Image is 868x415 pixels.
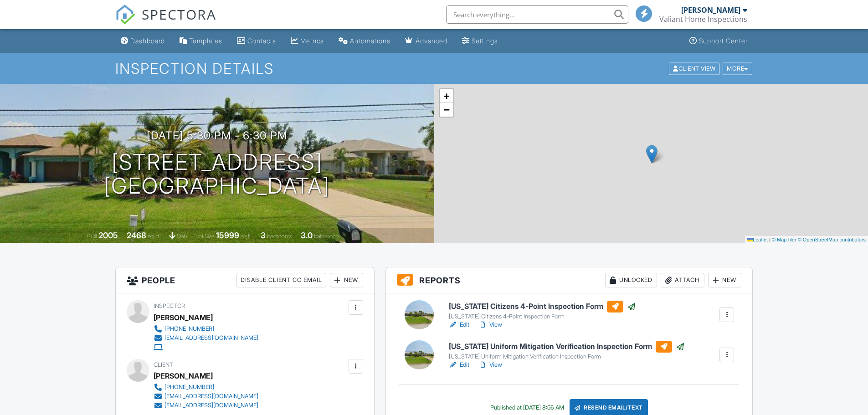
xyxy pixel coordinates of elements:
div: 3 [261,231,266,240]
div: Attach [661,273,704,287]
a: Leaflet [747,237,768,242]
a: View [478,360,502,369]
div: [US_STATE] Uniform Mitigation Verification Inspection Form [449,353,685,360]
div: Published at [DATE] 8:56 AM [490,404,564,411]
div: Settings [472,37,498,45]
div: New [330,273,363,287]
a: © OpenStreetMap contributors [798,237,866,242]
h1: Inspection Details [115,61,753,77]
div: Templates [189,37,222,45]
img: The Best Home Inspection Software - Spectora [115,5,135,25]
a: [EMAIL_ADDRESS][DOMAIN_NAME] [154,392,258,401]
div: Support Center [699,37,748,45]
a: Settings [458,33,502,50]
div: More [723,62,752,75]
div: [PHONE_NUMBER] [164,325,214,333]
div: [EMAIL_ADDRESS][DOMAIN_NAME] [164,334,258,342]
div: [PERSON_NAME] [154,311,213,324]
a: Zoom in [440,89,453,103]
div: Metrics [300,37,324,45]
span: − [443,104,449,115]
a: Contacts [233,33,280,50]
div: New [708,273,741,287]
a: Templates [176,33,226,50]
h1: [STREET_ADDRESS] [GEOGRAPHIC_DATA] [104,150,330,199]
div: Unlocked [605,273,657,287]
span: Client [154,361,173,368]
div: Client View [669,62,719,75]
a: Support Center [686,33,751,50]
div: Advanced [416,37,447,45]
div: Disable Client CC Email [236,273,326,287]
span: sq. ft. [148,233,160,240]
div: 2005 [98,231,118,240]
span: | [769,237,770,242]
div: 3.0 [301,231,313,240]
a: Automations (Basic) [335,33,394,50]
div: Automations [350,37,390,45]
div: Contacts [247,37,276,45]
a: Dashboard [117,33,169,50]
div: [PHONE_NUMBER] [164,384,214,391]
a: Client View [668,65,722,72]
span: Built [87,233,97,240]
span: bathrooms [314,233,340,240]
h6: [US_STATE] Citizens 4-Point Inspection Form [449,301,636,313]
div: 15999 [216,231,239,240]
h3: People [116,267,374,293]
a: View [478,320,502,329]
div: Dashboard [130,37,165,45]
a: Metrics [287,33,328,50]
a: © MapTiler [772,237,796,242]
span: bedrooms [267,233,292,240]
div: [PERSON_NAME] [681,5,740,15]
div: [US_STATE] Citizens 4-Point Inspection Form [449,313,636,320]
input: Search everything... [446,5,628,24]
div: Valiant Home Inspections [659,15,747,24]
span: + [443,90,449,102]
a: Edit [449,360,469,369]
h3: Reports [386,267,753,293]
span: slab [177,233,187,240]
a: Advanced [401,33,451,50]
a: [EMAIL_ADDRESS][DOMAIN_NAME] [154,401,258,410]
h3: [DATE] 5:30 pm - 6:30 pm [147,129,288,142]
a: SPECTORA [115,12,216,31]
span: Inspector [154,302,185,309]
a: [PHONE_NUMBER] [154,324,258,333]
span: Lot Size [195,233,215,240]
div: [PERSON_NAME] [154,369,213,383]
a: Zoom out [440,103,453,117]
div: [EMAIL_ADDRESS][DOMAIN_NAME] [164,393,258,400]
div: 2468 [127,231,146,240]
h6: [US_STATE] Uniform Mitigation Verification Inspection Form [449,341,685,353]
a: Edit [449,320,469,329]
img: Marker [646,145,657,164]
span: SPECTORA [142,5,216,24]
a: [US_STATE] Citizens 4-Point Inspection Form [US_STATE] Citizens 4-Point Inspection Form [449,301,636,321]
span: sq.ft. [241,233,252,240]
div: [EMAIL_ADDRESS][DOMAIN_NAME] [164,402,258,409]
a: [EMAIL_ADDRESS][DOMAIN_NAME] [154,333,258,343]
a: [US_STATE] Uniform Mitigation Verification Inspection Form [US_STATE] Uniform Mitigation Verifica... [449,341,685,361]
a: [PHONE_NUMBER] [154,383,258,392]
